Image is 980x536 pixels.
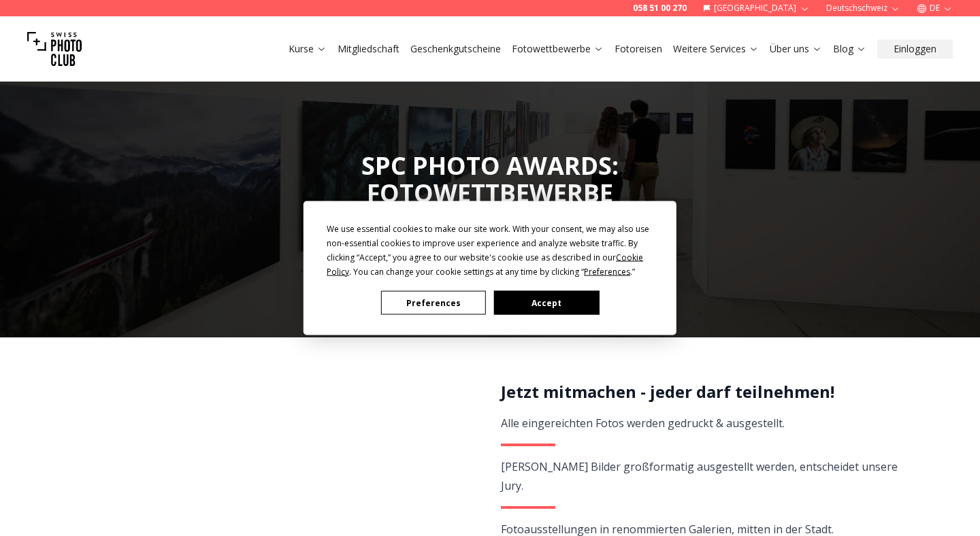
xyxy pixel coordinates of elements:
span: Preferences [584,266,630,278]
button: Accept [494,291,599,315]
div: Cookie Consent Prompt [304,201,676,335]
span: Cookie Policy [327,252,643,278]
div: We use essential cookies to make our site work. With your consent, we may also use non-essential ... [327,222,653,279]
button: Preferences [381,291,486,315]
